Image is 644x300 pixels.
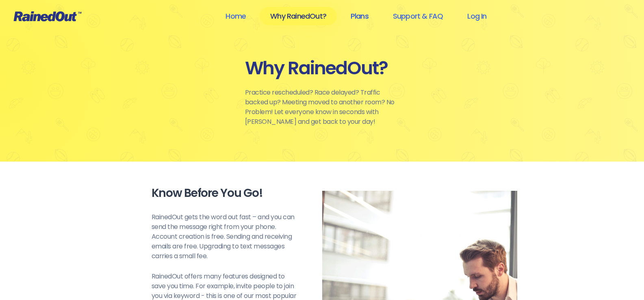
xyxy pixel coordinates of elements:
[245,57,399,80] div: Why RainedOut?
[340,7,379,25] a: Plans
[382,7,453,25] a: Support & FAQ
[152,212,298,261] p: RainedOut gets the word out fast – and you can send the message right from your phone. Account cr...
[457,7,497,25] a: Log In
[245,88,399,127] p: Practice rescheduled? Race delayed? Traffic backed up? Meeting moved to another room? No Problem!...
[260,7,337,25] a: Why RainedOut?
[215,7,256,25] a: Home
[152,186,298,200] div: Know Before You Go!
